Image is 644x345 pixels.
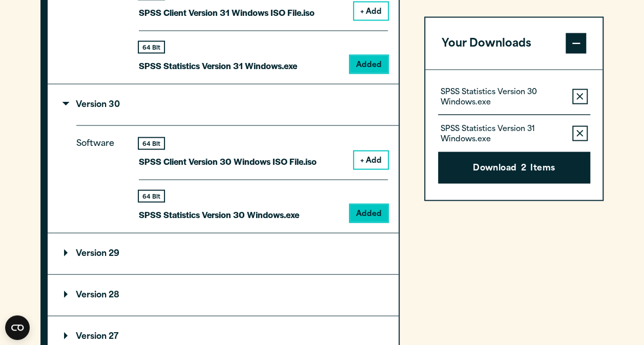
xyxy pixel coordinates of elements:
span: 2 [521,162,526,176]
button: Download2Items [438,152,590,184]
button: Your Downloads [425,17,603,70]
p: SPSS Client Version 30 Windows ISO File.iso [139,154,317,169]
p: SPSS Statistics Version 31 Windows.exe [139,58,297,73]
p: Version 27 [64,333,118,341]
button: Open CMP widget [5,315,30,340]
p: Version 29 [64,250,119,258]
p: SPSS Statistics Version 30 Windows.exe [139,207,299,222]
p: Software [76,137,122,214]
div: 64 Bit [139,42,164,53]
button: + Add [354,3,388,20]
summary: Version 28 [48,275,399,316]
p: Version 28 [64,291,119,299]
summary: Version 30 [48,84,399,125]
button: + Add [354,152,388,169]
button: Added [350,205,388,222]
p: SPSS Statistics Version 31 Windows.exe [441,124,564,145]
div: 64 Bit [139,191,164,202]
button: Added [350,56,388,73]
div: 64 Bit [139,138,164,149]
div: Your Downloads [425,70,603,200]
p: SPSS Client Version 31 Windows ISO File.iso [139,5,315,20]
summary: Version 29 [48,233,399,274]
p: Version 30 [64,101,120,109]
p: SPSS Statistics Version 30 Windows.exe [441,88,564,108]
